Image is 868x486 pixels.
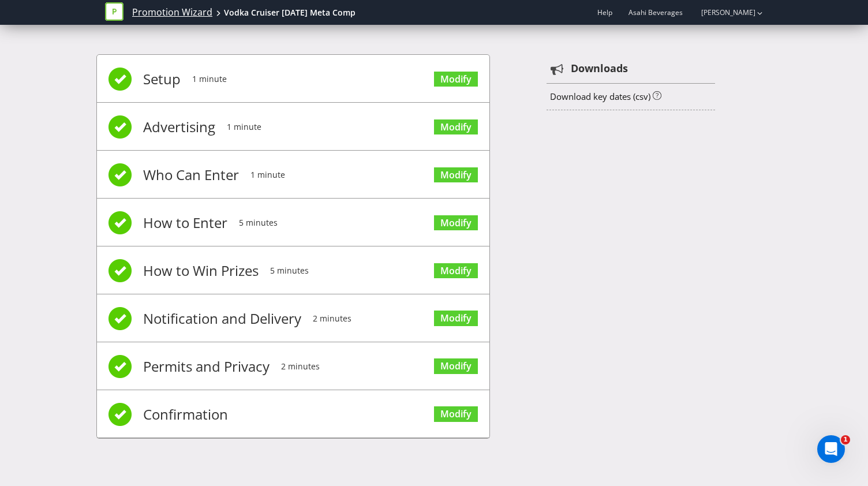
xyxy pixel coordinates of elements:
span: How to Enter [143,200,227,246]
span: 1 [841,435,850,444]
span: 1 minute [250,152,285,198]
span: Setup [143,56,181,102]
span: Asahi Beverages [628,8,683,17]
a: Modify [434,119,478,135]
span: Permits and Privacy [143,343,270,390]
span: 1 minute [192,56,227,102]
span: Notification and Delivery [143,296,301,342]
div: Vodka Cruiser [DATE] Meta Comp [224,7,356,18]
a: Modify [434,311,478,326]
a: Modify [434,215,478,231]
a: Modify [434,263,478,279]
iframe: Intercom live chat [817,435,845,463]
a: [PERSON_NAME] [690,8,755,17]
a: Promotion Wizard [132,6,212,19]
span: Confirmation [143,391,228,438]
a: Modify [434,358,478,374]
span: 2 minutes [313,296,351,342]
a: Help [597,8,612,17]
span: Who Can Enter [143,152,239,198]
span: How to Win Prizes [143,248,259,294]
span: 5 minutes [239,200,278,246]
a: Modify [434,167,478,183]
a: Modify [434,406,478,422]
strong: Downloads [571,61,628,76]
span: 2 minutes [281,343,320,390]
a: Modify [434,72,478,87]
span: 5 minutes [270,248,309,294]
tspan:  [551,63,564,76]
a: Download key dates (csv) [550,91,650,102]
span: Advertising [143,104,215,150]
span: 1 minute [227,104,261,150]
